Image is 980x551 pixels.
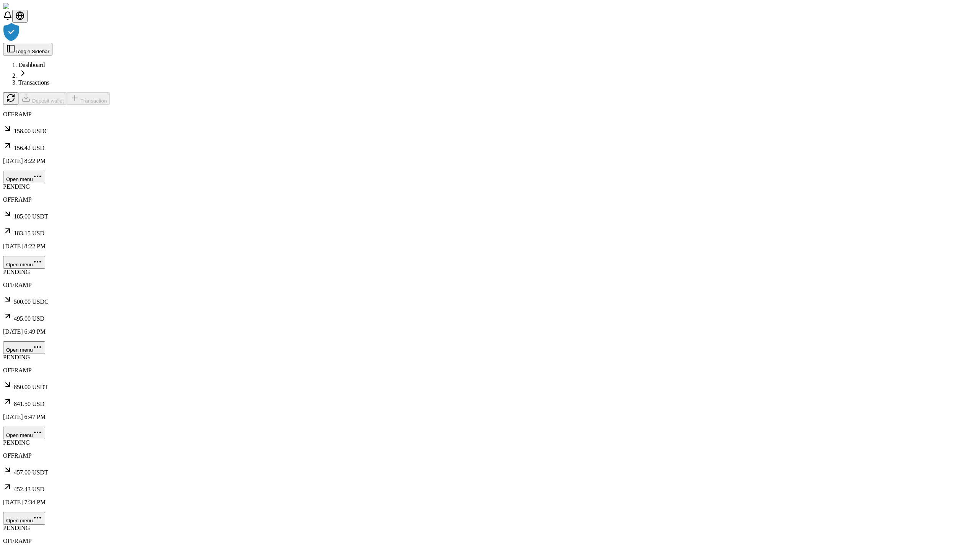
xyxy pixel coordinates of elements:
p: 495.00 USD [3,311,977,322]
span: Open menu [6,347,33,353]
nav: breadcrumb [3,62,977,86]
button: Transaction [67,92,110,105]
p: [DATE] 6:49 PM [3,328,977,335]
p: OFFRAMP [3,538,977,544]
img: ShieldPay Logo [3,3,49,10]
button: Open menu [3,341,45,354]
p: OFFRAMP [3,282,977,289]
p: OFFRAMP [3,196,977,203]
div: PENDING [3,269,977,275]
p: 850.00 USDT [3,380,977,391]
p: 183.15 USD [3,226,977,237]
p: OFFRAMP [3,452,977,459]
div: PENDING [3,439,977,446]
span: Open menu [6,432,33,438]
p: [DATE] 8:22 PM [3,158,977,165]
p: [DATE] 8:22 PM [3,243,977,250]
p: 457.00 USDT [3,465,977,476]
span: Open menu [6,176,33,182]
button: Open menu [3,512,45,525]
span: Deposit wallet [32,98,64,104]
div: PENDING [3,525,977,531]
p: OFFRAMP [3,111,977,118]
p: 841.50 USD [3,397,977,408]
p: 158.00 USDC [3,124,977,135]
p: 452.43 USD [3,482,977,493]
p: [DATE] 6:47 PM [3,414,977,421]
p: [DATE] 7:34 PM [3,499,977,506]
button: Deposit wallet [18,92,67,105]
span: Transaction [80,98,107,104]
button: Open menu [3,427,45,439]
span: Toggle Sidebar [15,49,49,54]
button: Toggle Sidebar [3,43,52,55]
span: Open menu [6,262,33,267]
p: OFFRAMP [3,367,977,374]
span: Open menu [6,518,33,523]
a: Transactions [18,79,49,86]
p: 185.00 USDT [3,209,977,220]
p: 156.42 USD [3,141,977,152]
p: 500.00 USDC [3,295,977,305]
a: Dashboard [18,62,45,68]
div: PENDING [3,354,977,361]
button: Open menu [3,171,45,183]
button: Open menu [3,256,45,269]
div: PENDING [3,183,977,190]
